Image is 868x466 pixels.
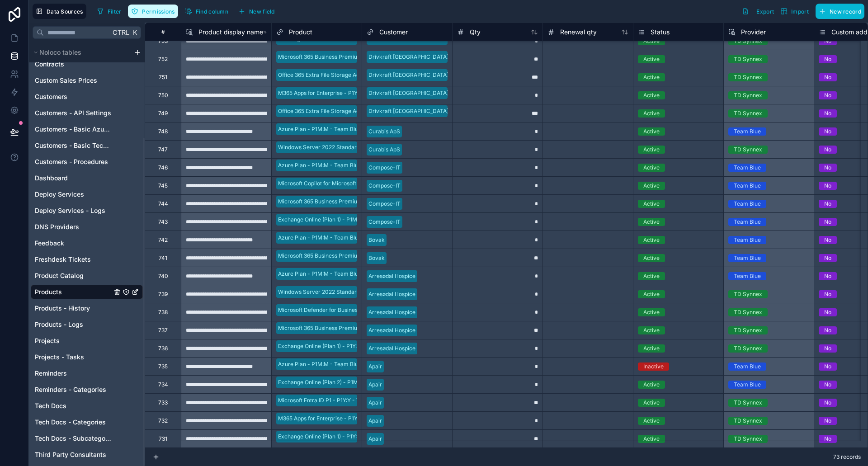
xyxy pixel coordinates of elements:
[824,164,831,172] div: No
[643,55,660,63] div: Active
[31,187,143,202] div: Deploy Services
[35,304,112,313] a: Products - History
[278,53,417,61] div: Microsoft 365 Business Premium - P1Y:M - TD Synnex
[128,5,178,18] button: Permissions
[824,290,831,298] div: No
[108,8,122,15] span: Filter
[35,385,112,394] a: Reminders - Categories
[368,236,385,244] div: Bovak
[824,109,831,118] div: No
[35,320,83,329] span: Products - Logs
[33,4,86,19] button: Data Sources
[824,417,831,425] div: No
[368,344,415,353] div: Arresødal Hospice
[35,320,112,329] a: Products - Logs
[278,288,486,296] div: Windows Server 2022 Standard - 8 Core License Pack 3 Year - P3Y: - TD Synnex
[368,362,382,371] div: Apair
[824,344,831,353] div: No
[158,236,168,244] div: 742
[35,222,79,231] span: DNS Providers
[560,28,597,37] span: Renewal qty
[278,216,396,224] div: Exchange Online (Plan 1) - P1M:M - Team Blue
[158,146,168,153] div: 747
[35,271,112,280] a: Product Catalog
[182,5,231,18] button: Find column
[643,146,660,154] div: Active
[158,345,168,352] div: 736
[31,382,143,397] div: Reminders - Categories
[35,304,90,313] span: Products - History
[35,401,112,410] a: Tech Docs
[643,182,660,190] div: Active
[158,200,168,207] div: 744
[278,270,361,278] div: Azure Plan - P1M:M - Team Blue
[35,108,112,118] a: Customers - API Settings
[158,363,168,370] div: 735
[159,254,167,262] div: 741
[35,271,84,280] span: Product Catalog
[643,399,660,407] div: Active
[278,198,417,206] div: Microsoft 365 Business Premium - P1M:M - Team Blue
[824,399,831,407] div: No
[31,415,143,429] div: Tech Docs - Categories
[643,73,660,81] div: Active
[35,190,84,199] span: Deploy Services
[132,29,138,36] span: K
[278,396,385,405] div: Microsoft Entra ID P1 - P1Y:Y - TD Synnex
[643,326,660,334] div: Active
[249,8,275,15] span: New field
[278,71,426,79] div: Office 365 Extra File Storage Add On - P1Y:M - TD Synnex
[158,327,168,334] div: 737
[643,272,660,280] div: Active
[368,200,401,208] div: Compose-IT
[35,255,91,264] span: Freshdesk Tickets
[643,164,660,172] div: Active
[756,8,774,15] span: Export
[368,71,448,79] div: Drivkraft [GEOGRAPHIC_DATA]
[35,125,112,134] a: Customers - Basic Azure Info
[159,74,167,81] div: 751
[158,381,168,388] div: 734
[31,46,130,59] button: Noloco tables
[112,27,130,38] span: Ctrl
[833,453,861,461] span: 73 records
[824,73,831,81] div: No
[278,324,415,332] div: Microsoft 365 Business Premium - P1Y:Y - TD Synnex
[35,401,66,410] span: Tech Docs
[35,92,112,101] a: Customers
[824,127,831,136] div: No
[830,8,861,15] span: New record
[39,48,81,57] span: Noloco tables
[31,220,143,234] div: DNS Providers
[31,366,143,381] div: Reminders
[31,334,143,348] div: Projects
[824,254,831,262] div: No
[158,291,168,298] div: 739
[31,203,143,218] div: Deploy Services - Logs
[128,5,181,18] a: Permissions
[278,306,434,314] div: Microsoft Defender for Business servers - P1Y:Y - TD Synnex
[368,417,382,425] div: Apair
[158,309,168,316] div: 738
[368,326,415,334] div: Arresødal Hospice
[158,164,168,171] div: 746
[35,141,112,150] span: Customers - Basic Tech Info
[35,76,97,85] span: Custom Sales Prices
[47,8,83,15] span: Data Sources
[278,234,361,242] div: Azure Plan - P1M:M - Team Blue
[35,369,67,378] span: Reminders
[643,308,660,316] div: Active
[816,4,864,19] button: New record
[278,107,425,115] div: Office 365 Extra File Storage Add On - P1Y:Y - TD Synnex
[35,450,112,459] a: Third Party Consultants
[278,414,397,423] div: M365 Apps for Enterprise - P1Y:M - TD Synnex
[791,8,809,15] span: Import
[142,8,175,15] span: Permissions
[643,381,660,389] div: Active
[31,317,143,332] div: Products - Logs
[31,236,143,250] div: Feedback
[159,435,167,442] div: 731
[368,127,400,136] div: Curabis ApS
[158,417,168,424] div: 732
[31,431,143,446] div: Tech Docs - Subcategories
